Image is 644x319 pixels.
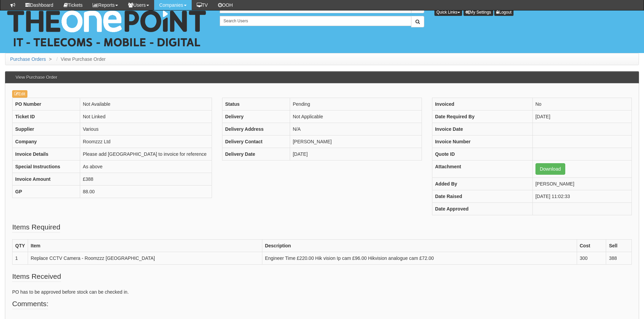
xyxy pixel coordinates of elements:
[28,240,262,252] th: Item
[12,271,61,282] legend: Items Received
[532,178,631,190] td: [PERSON_NAME]
[432,136,532,148] th: Invoice Number
[432,161,532,178] th: Attachment
[432,98,532,111] th: Invoiced
[222,111,290,123] th: Delivery
[10,56,46,62] a: Purchase Orders
[12,72,61,83] h3: View Purchase Order
[13,161,80,173] th: Special Instructions
[80,161,212,173] td: As above
[13,123,80,136] th: Supplier
[13,98,80,111] th: PO Number
[13,173,80,186] th: Invoice Amount
[432,178,532,190] th: Added By
[47,56,53,62] span: >
[13,240,28,252] th: QTY
[432,203,532,215] th: Date Approved
[12,289,632,295] p: PO has to be approved before stock can be checked in.
[80,123,212,136] td: Various
[80,111,212,123] td: Not Linked
[55,56,106,63] li: View Purchase Order
[290,148,422,161] td: [DATE]
[28,252,262,265] td: Replace CCTV Camera - Roomzzz [GEOGRAPHIC_DATA]
[532,190,631,203] td: [DATE] 11:02:33
[432,111,532,123] th: Date Required By
[434,8,462,16] button: Quick Links
[290,123,422,136] td: N/A
[606,252,632,265] td: 388
[222,136,290,148] th: Delivery Contact
[220,16,411,26] input: Search Users
[13,111,80,123] th: Ticket ID
[532,111,631,123] td: [DATE]
[13,148,80,161] th: Invoice Details
[577,252,606,265] td: 300
[222,148,290,161] th: Delivery Date
[432,190,532,203] th: Date Raised
[80,148,212,161] td: Please add [GEOGRAPHIC_DATA] to invoice for reference
[532,98,631,111] td: No
[606,240,632,252] th: Sell
[432,123,532,136] th: Invoice Date
[80,186,212,198] td: 88.00
[80,98,212,111] td: Not Available
[432,148,532,161] th: Quote ID
[262,240,577,252] th: Description
[12,299,48,309] legend: Comments:
[12,222,60,232] legend: Items Required
[222,98,290,111] th: Status
[12,90,27,98] a: Edit
[290,111,422,123] td: Not Applicable
[262,252,577,265] td: Engineer Time £220.00 Hik vision Ip cam £96.00 Hikvision analogue cam £72.00
[494,8,514,16] a: Logout
[13,136,80,148] th: Company
[290,136,422,148] td: [PERSON_NAME]
[80,136,212,148] td: Roomzzz Ltd
[535,163,565,175] a: Download
[222,123,290,136] th: Delivery Address
[80,173,212,186] td: £388
[13,186,80,198] th: GP
[577,240,606,252] th: Cost
[463,8,493,16] a: My Settings
[290,98,422,111] td: Pending
[13,252,28,265] td: 1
